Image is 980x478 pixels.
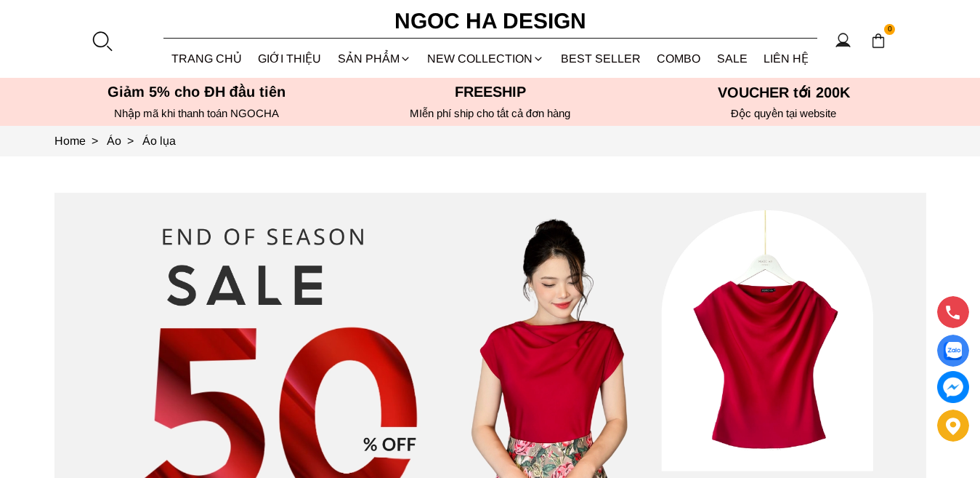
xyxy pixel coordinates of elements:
img: img-CART-ICON-ksit0nf1 [870,33,886,49]
a: TRANG CHỦ [163,39,251,78]
h5: VOUCHER tới 200K [641,84,926,101]
img: Display image [944,342,962,360]
a: Display image [937,335,969,367]
div: SẢN PHẨM [330,39,420,78]
a: GIỚI THIỆU [250,39,330,78]
a: NEW COLLECTION [419,39,553,78]
a: Link to Home [54,135,107,147]
font: Giảm 5% cho ĐH đầu tiên [108,84,286,100]
a: messenger [937,371,969,403]
a: LIÊN HỆ [756,39,817,78]
font: Freeship [455,84,526,100]
a: SALE [709,39,756,78]
a: Link to Áo [107,135,142,147]
a: Combo [649,39,709,78]
span: > [121,135,139,147]
span: 0 [884,24,896,36]
a: BEST SELLER [553,39,649,78]
a: Ngoc Ha Design [381,4,599,39]
span: > [86,135,104,147]
h6: Độc quyền tại website [641,107,926,120]
h6: MIễn phí ship cho tất cả đơn hàng [348,107,633,120]
font: Nhập mã khi thanh toán NGOCHA [114,107,279,119]
a: Link to Áo lụa [142,135,176,147]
